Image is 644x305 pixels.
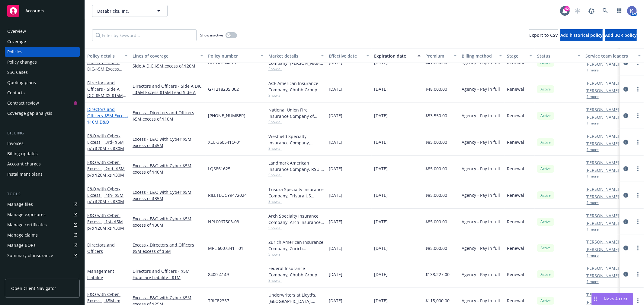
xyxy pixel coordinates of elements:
[583,49,643,63] button: Service team leaders
[329,271,342,278] span: [DATE]
[329,165,342,172] span: [DATE]
[208,245,243,251] span: MPL 6007341 - 01
[613,5,625,17] a: Switch app
[208,139,241,145] span: XCE-360541Q-01
[7,47,22,57] div: Policies
[268,278,324,283] span: Show all
[462,139,500,145] span: Agency - Pay in full
[425,219,447,225] span: $85,000.00
[268,239,324,252] div: Zurich American Insurance Company, Zurich Insurance Group
[535,49,583,63] button: Status
[5,68,80,77] a: SSC Cases
[587,95,599,99] button: 1 more
[374,112,388,119] span: [DATE]
[5,130,80,136] div: Billing
[622,139,630,146] a: circleInformation
[11,285,56,291] span: Open Client Navigator
[268,199,324,204] span: Show all
[7,88,25,98] div: Contacts
[87,212,124,231] span: - Excess | 1st- $5M p/o $20M xs $30M
[133,268,203,274] a: Directors and Officers - $5M
[208,219,239,225] span: NPL0067503-03
[208,271,229,278] span: 8400-4149
[560,32,603,38] span: Add historical policy
[5,220,80,230] a: Manage certificates
[425,245,447,251] span: $85,000.00
[5,210,80,219] a: Manage exposures
[85,49,130,63] button: Policy details
[423,49,459,63] button: Premium
[374,297,388,304] span: [DATE]
[5,78,80,87] a: Quoting plans
[585,140,619,147] a: [PERSON_NAME]
[507,86,524,92] span: Renewal
[268,146,324,151] span: Show all
[585,186,619,192] a: [PERSON_NAME]
[133,162,203,175] a: Excess - E&O with Cyber $5M excess of $40M
[507,112,524,119] span: Renewal
[5,57,80,67] a: Policy changes
[133,53,197,59] div: Lines of coverage
[5,108,80,118] a: Coverage gap analysis
[585,106,619,113] a: [PERSON_NAME]
[329,112,342,119] span: [DATE]
[5,159,80,169] a: Account charges
[208,165,230,172] span: LQS861625
[130,49,206,63] button: Lines of coverage
[268,66,324,71] span: Show all
[7,210,46,219] div: Manage exposures
[372,49,423,63] button: Expiration date
[5,200,80,209] a: Manage files
[585,220,619,226] a: [PERSON_NAME]
[7,230,38,240] div: Manage claims
[505,49,535,63] button: Stage
[7,98,39,108] div: Contract review
[462,112,500,119] span: Agency - Pay in full
[462,219,500,225] span: Agency - Pay in full
[605,32,637,38] span: Add BOR policy
[133,274,203,281] a: Fiduciary Liability - $1M
[462,271,500,278] span: Agency - Pay in full
[268,160,324,172] div: Landmark American Insurance Company, RSUI Group, CRC Group
[7,200,33,209] div: Manage files
[92,29,197,41] input: Filter by keyword...
[268,80,324,93] div: ACE American Insurance Company, Chubb Group
[268,213,324,225] div: Arch Specialty Insurance Company, Arch Insurance Company, CRC Group
[374,165,388,172] span: [DATE]
[87,212,124,231] a: E&O with Cyber
[7,68,28,77] div: SSC Cases
[374,219,388,225] span: [DATE]
[329,86,342,92] span: [DATE]
[507,271,524,278] span: Renewal
[462,245,500,251] span: Agency - Pay in full
[425,53,450,59] div: Premium
[374,139,388,145] span: [DATE]
[374,192,388,198] span: [DATE]
[634,165,642,172] a: more
[268,119,324,124] span: Show all
[268,252,324,257] span: Show all
[585,114,619,120] a: [PERSON_NAME]
[5,139,80,148] a: Invoices
[87,242,115,254] a: Directors and Officers
[268,107,324,119] div: National Union Fire Insurance Company of [GEOGRAPHIC_DATA], [GEOGRAPHIC_DATA], AIG
[605,29,637,41] button: Add BOR policy
[627,6,637,16] img: photo
[7,169,43,179] div: Installment plans
[425,192,447,198] span: $85,000.00
[133,136,203,149] a: Excess - E&O with Cyber $5M excess of $45M
[564,6,570,11] div: 42
[540,219,552,225] span: Active
[425,297,450,304] span: $115,000.00
[585,246,619,253] a: [PERSON_NAME]
[7,220,47,230] div: Manage certificates
[5,2,80,19] a: Accounts
[622,244,630,252] a: circleInformation
[587,254,599,257] button: 1 more
[5,272,80,278] div: Analytics hub
[329,245,342,251] span: [DATE]
[5,98,80,108] a: Contract review
[374,271,388,278] span: [DATE]
[507,192,524,198] span: Renewal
